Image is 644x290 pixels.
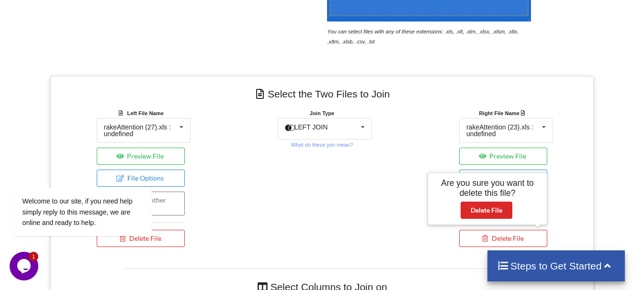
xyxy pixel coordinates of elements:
small: What do these join mean? [291,142,353,148]
b: Right File Name [479,110,527,116]
h5: Are you sure you want to delete this file? [435,178,540,198]
div: rakeAttention (23).xls : undefined [466,124,539,137]
button: Delete File [461,202,512,219]
h4: Select the Two Files to Join [57,83,587,105]
iframe: chat widget [10,102,182,247]
button: Delete File [459,230,547,247]
button: Preview File [459,148,547,165]
b: Join Type [310,110,334,116]
span: LEFT JOIN [294,123,328,131]
i: You can select files with any of these extensions: .xls, .xlt, .xlm, .xlsx, .xlsm, .xltx, .xltm, ... [327,29,519,44]
iframe: chat widget [10,252,40,280]
button: File Options [459,170,547,187]
h4: Steps to Get Started [497,260,615,272]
